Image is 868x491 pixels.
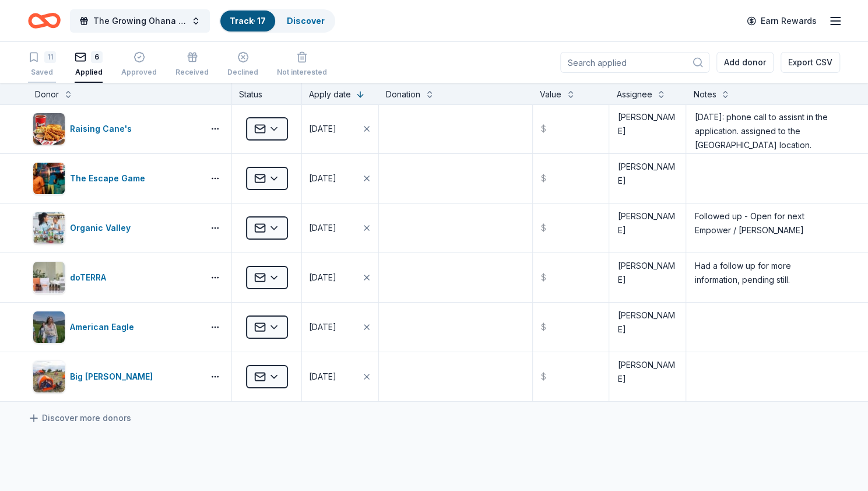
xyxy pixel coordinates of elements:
[302,154,378,203] button: [DATE]
[716,52,774,73] button: Add donor
[287,16,325,26] a: Discover
[70,122,136,136] div: Raising Cane's
[33,163,65,194] img: Image for The Escape Game
[302,352,378,401] button: [DATE]
[33,311,65,343] img: Image for American Eagle
[44,51,56,63] div: 11
[121,47,157,83] button: Approved
[610,106,684,152] textarea: [PERSON_NAME]
[33,113,65,145] img: Image for Raising Cane's
[175,68,209,77] div: Received
[230,16,266,26] a: Track· 17
[302,204,378,252] button: [DATE]
[70,171,150,185] div: The Escape Game
[616,87,652,101] div: Assignee
[309,122,336,136] div: [DATE]
[232,83,302,104] div: Status
[93,14,187,28] span: The Growing Ohana Fundraiser Gala
[33,262,65,293] img: Image for doTERRA
[309,221,336,235] div: [DATE]
[687,106,839,152] textarea: [DATE]: phone call to assisnt in the application. assigned to the [GEOGRAPHIC_DATA] location. Con...
[70,370,157,384] div: Big [PERSON_NAME]
[35,87,59,101] div: Donor
[560,52,709,73] input: Search applied
[33,162,199,195] button: Image for The Escape GameThe Escape Game
[33,360,199,393] button: Image for Big AgnesBig [PERSON_NAME]
[33,212,199,244] button: Image for Organic ValleyOrganic Valley
[610,155,684,202] textarea: [PERSON_NAME]
[687,205,839,251] textarea: Followed up - Open for next Empower / [PERSON_NAME]
[33,212,65,244] img: Image for Organic Valley
[75,47,103,83] button: 6Applied
[70,271,111,285] div: doTERRA
[309,171,336,185] div: [DATE]
[33,261,199,294] button: Image for doTERRAdoTERRA
[610,353,684,400] textarea: [PERSON_NAME]
[302,104,378,153] button: [DATE]
[227,47,258,83] button: Declined
[219,9,335,33] button: Track· 17Discover
[277,47,327,83] button: Not interested
[781,52,840,73] button: Export CSV
[610,304,684,350] textarea: [PERSON_NAME]
[28,47,56,83] button: 11Saved
[309,320,336,334] div: [DATE]
[91,51,103,63] div: 6
[227,68,258,77] div: Declined
[70,9,210,33] button: The Growing Ohana Fundraiser Gala
[309,271,336,285] div: [DATE]
[70,221,135,235] div: Organic Valley
[28,411,131,425] a: Discover more donors
[302,253,378,302] button: [DATE]
[33,113,199,145] button: Image for Raising Cane's Raising Cane's
[33,361,65,392] img: Image for Big Agnes
[28,68,56,77] div: Saved
[302,303,378,352] button: [DATE]
[33,311,199,343] button: Image for American EagleAmerican Eagle
[610,205,684,251] textarea: [PERSON_NAME]
[277,68,327,77] div: Not interested
[309,87,351,101] div: Apply date
[75,68,103,77] div: Applied
[386,87,420,101] div: Donation
[610,254,684,301] textarea: [PERSON_NAME]
[309,370,336,384] div: [DATE]
[693,87,716,101] div: Notes
[740,10,824,31] a: Earn Rewards
[687,254,839,301] textarea: Had a follow up for more information, pending still.
[175,47,209,83] button: Received
[121,68,157,77] div: Approved
[28,7,61,34] a: Home
[70,320,139,334] div: American Eagle
[540,87,561,101] div: Value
